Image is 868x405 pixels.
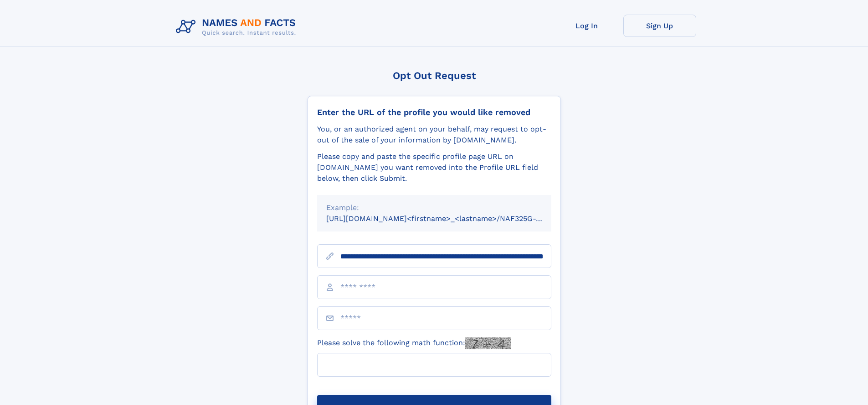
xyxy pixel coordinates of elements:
[623,15,696,37] a: Sign Up
[317,151,551,184] div: Please copy and paste the specific profile page URL on [DOMAIN_NAME] you want removed into the Pr...
[317,124,551,146] div: You, or an authorized agent on your behalf, may request to opt-out of the sale of your informatio...
[326,202,542,213] div: Example:
[326,214,569,223] small: [URL][DOMAIN_NAME]<firstname>_<lastname>/NAF325G-xxxxxxxx
[172,15,303,39] img: Logo Names and Facts
[317,107,551,117] div: Enter the URL of the profile you would like removed
[550,15,623,37] a: Log In
[317,337,511,349] label: Please solve the following math function:
[308,70,561,81] div: Opt Out Request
